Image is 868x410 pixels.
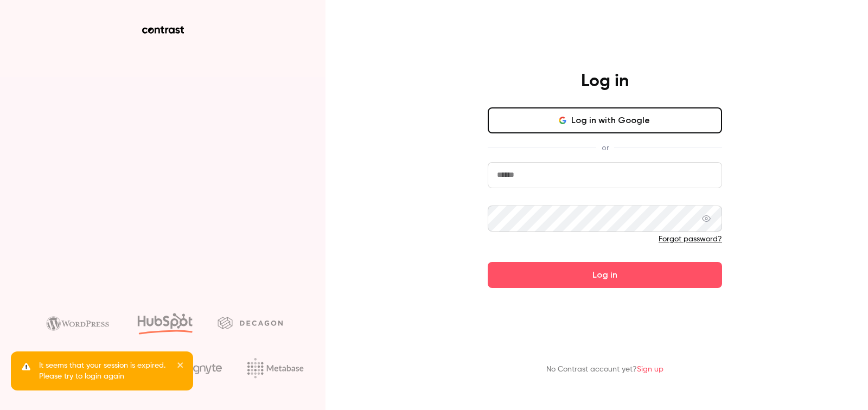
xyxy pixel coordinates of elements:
[581,71,629,92] h4: Log in
[659,235,722,243] a: Forgot password?
[177,360,184,373] button: close
[546,364,663,375] p: No Contrast account yet?
[218,317,283,329] img: decagon
[596,142,614,153] span: or
[488,262,722,288] button: Log in
[488,107,722,133] button: Log in with Google
[637,366,663,373] a: Sign up
[39,360,169,382] p: It seems that your session is expired. Please try to login again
